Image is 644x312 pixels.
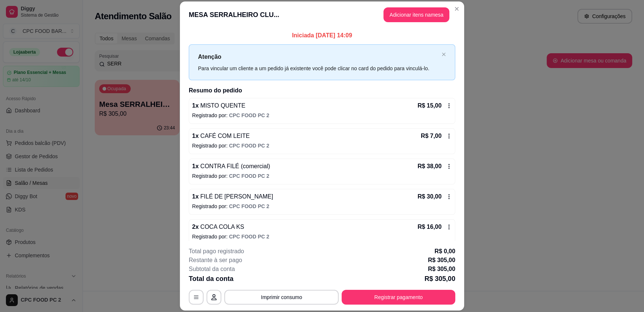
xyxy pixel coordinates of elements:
[189,256,242,265] p: Restante à ser pago
[192,233,452,240] p: Registrado por:
[442,52,446,57] button: close
[428,265,455,274] p: R$ 305,00
[198,64,439,72] div: Para vincular um cliente a um pedido já existente você pode clicar no card do pedido para vinculá...
[189,247,244,256] p: Total pago registrado
[189,31,455,40] p: Iniciada [DATE] 14:09
[224,290,339,305] button: Imprimir consumo
[199,163,270,169] span: CONTRA FILÉ (comercial)
[180,1,464,28] header: MESA SERRALHEIRO CLU...
[199,102,245,109] span: MISTO QUENTE
[199,193,273,200] span: FILÉ DE [PERSON_NAME]
[192,192,273,201] p: 1 x
[428,256,455,265] p: R$ 305,00
[189,274,234,284] p: Total da conta
[421,132,442,140] p: R$ 7,00
[189,86,455,95] h2: Resumo do pedido
[192,132,250,140] p: 1 x
[383,7,449,22] button: Adicionar itens namesa
[229,112,269,118] span: CPC FOOD PC 2
[199,224,244,230] span: COCA COLA KS
[189,265,235,274] p: Subtotal da conta
[192,223,244,231] p: 2 x
[192,172,452,180] p: Registrado por:
[425,274,455,284] p: R$ 305,00
[229,234,269,240] span: CPC FOOD PC 2
[192,101,245,110] p: 1 x
[435,247,455,256] p: R$ 0,00
[451,3,463,15] button: Close
[192,142,452,149] p: Registrado por:
[192,162,270,171] p: 1 x
[417,101,442,110] p: R$ 15,00
[417,223,442,231] p: R$ 16,00
[229,143,269,149] span: CPC FOOD PC 2
[199,133,250,139] span: CAFÉ COM LEITE
[198,52,439,61] p: Atenção
[342,290,455,305] button: Registrar pagamento
[417,162,442,171] p: R$ 38,00
[192,112,452,119] p: Registrado por:
[229,173,269,179] span: CPC FOOD PC 2
[417,192,442,201] p: R$ 30,00
[229,203,269,209] span: CPC FOOD PC 2
[192,203,452,210] p: Registrado por:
